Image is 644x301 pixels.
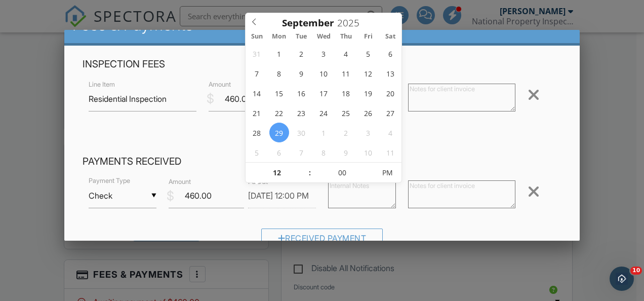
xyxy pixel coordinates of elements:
span: Click to toggle [374,163,401,183]
span: September 21, 2025 [247,103,267,123]
span: September 19, 2025 [358,83,378,103]
span: September 4, 2025 [336,44,356,63]
span: : [308,163,311,183]
span: Sat [379,33,401,40]
span: September 15, 2025 [269,83,289,103]
span: Mon [268,33,290,40]
span: September 27, 2025 [381,103,400,123]
span: Tue [290,33,312,40]
span: September 16, 2025 [292,83,311,103]
span: September 29, 2025 [269,123,289,142]
span: September 5, 2025 [358,44,378,63]
label: Payment Type [89,176,130,185]
span: September 11, 2025 [336,63,356,83]
iframe: Intercom live chat [610,267,634,291]
h4: Inspection Fees [83,58,561,71]
span: Scroll to increment [282,18,334,28]
label: Amount [209,80,231,89]
span: Sun [246,33,268,40]
span: September 1, 2025 [269,44,289,63]
div: $ [207,90,214,107]
span: September 12, 2025 [358,63,378,83]
span: September 10, 2025 [314,63,334,83]
span: September 14, 2025 [247,83,267,103]
span: September 6, 2025 [381,44,400,63]
input: Scroll to increment [311,163,374,183]
span: Fri [357,33,379,40]
span: September 7, 2025 [247,63,267,83]
span: Thu [335,33,357,40]
span: September 2, 2025 [292,44,311,63]
span: September 28, 2025 [247,123,267,142]
span: August 31, 2025 [247,44,267,63]
span: September 20, 2025 [381,83,400,103]
span: September 18, 2025 [336,83,356,103]
span: September 3, 2025 [314,44,334,63]
span: September 8, 2025 [269,63,289,83]
span: September 13, 2025 [381,63,400,83]
label: Line Item [89,80,115,89]
label: Paid at [248,177,268,186]
div: $ [167,187,174,205]
div: Received Payment [261,229,383,247]
span: 10 [630,267,642,275]
span: September 25, 2025 [336,103,356,123]
input: Scroll to increment [246,163,308,183]
a: Received Payment [261,236,383,246]
span: September 17, 2025 [314,83,334,103]
span: September 23, 2025 [292,103,311,123]
span: September 9, 2025 [292,63,311,83]
span: September 22, 2025 [269,103,289,123]
input: Scroll to increment [334,16,368,29]
span: Wed [312,33,335,40]
span: September 26, 2025 [358,103,378,123]
span: September 24, 2025 [314,103,334,123]
label: Amount [169,177,191,186]
h4: Payments Received [83,155,561,168]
